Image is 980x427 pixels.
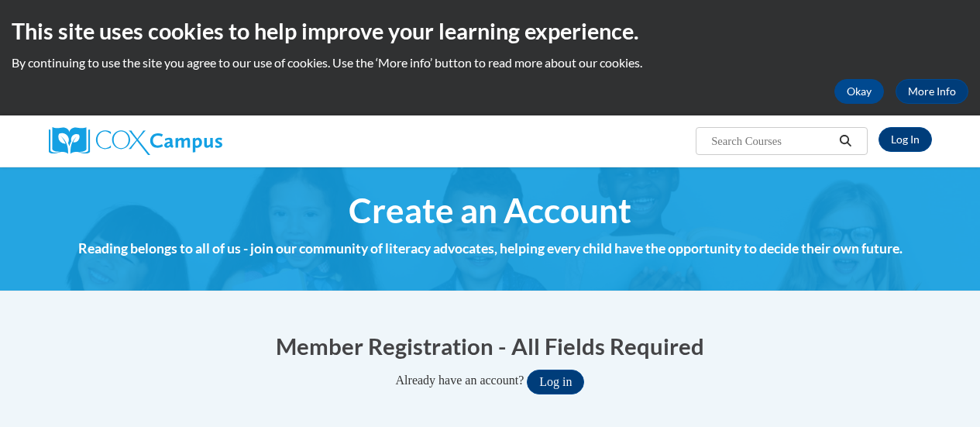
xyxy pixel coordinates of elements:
[879,127,932,152] a: Log In
[49,330,932,362] h1: Member Registration - All Fields Required
[834,132,857,150] button: Search
[12,15,968,46] h2: This site uses cookies to help improve your learning experience.
[396,374,524,387] span: Already have an account?
[710,132,834,150] input: Search Courses
[49,127,222,155] img: Cox Campus
[349,190,631,231] span: Create an Account
[834,79,884,104] button: Okay
[527,370,584,394] button: Log in
[49,239,932,259] h4: Reading belongs to all of us - join our community of literacy advocates, helping every child have...
[896,79,968,104] a: More Info
[12,54,968,71] p: By continuing to use the site you agree to our use of cookies. Use the ‘More info’ button to read...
